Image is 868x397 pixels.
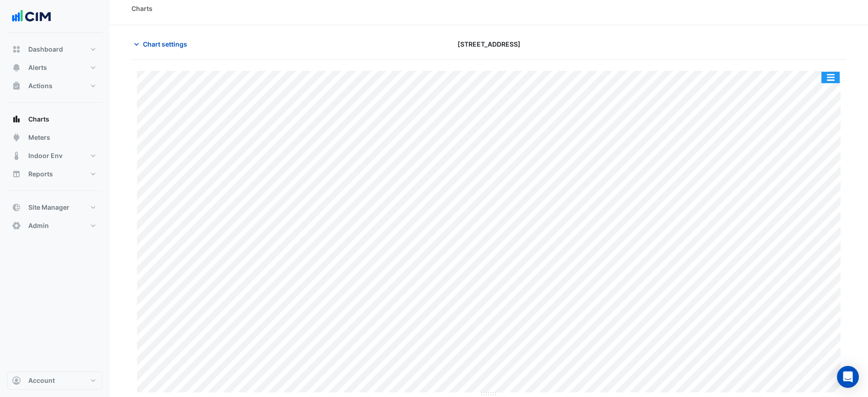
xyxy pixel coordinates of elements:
[132,4,153,13] div: Charts
[7,40,102,58] button: Dashboard
[7,165,102,183] button: Reports
[143,39,187,49] span: Chart settings
[7,110,102,128] button: Charts
[837,366,859,388] div: Open Intercom Messenger
[12,115,21,124] app-icon: Charts
[28,63,47,72] span: Alerts
[28,133,50,142] span: Meters
[7,58,102,77] button: Alerts
[28,203,69,212] span: Site Manager
[12,133,21,142] app-icon: Meters
[11,7,52,26] img: Company Logo
[458,39,521,49] span: [STREET_ADDRESS]
[12,221,21,230] app-icon: Admin
[28,115,49,124] span: Charts
[7,371,102,390] button: Account
[7,217,102,235] button: Admin
[7,198,102,217] button: Site Manager
[821,72,840,83] button: More Options
[28,221,49,230] span: Admin
[28,151,63,160] span: Indoor Env
[28,376,55,385] span: Account
[28,45,63,54] span: Dashboard
[28,81,53,90] span: Actions
[132,36,193,52] button: Chart settings
[12,203,21,212] app-icon: Site Manager
[12,151,21,160] app-icon: Indoor Env
[12,45,21,54] app-icon: Dashboard
[12,63,21,72] app-icon: Alerts
[12,81,21,90] app-icon: Actions
[12,169,21,179] app-icon: Reports
[28,169,53,179] span: Reports
[7,147,102,165] button: Indoor Env
[7,77,102,95] button: Actions
[7,128,102,147] button: Meters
